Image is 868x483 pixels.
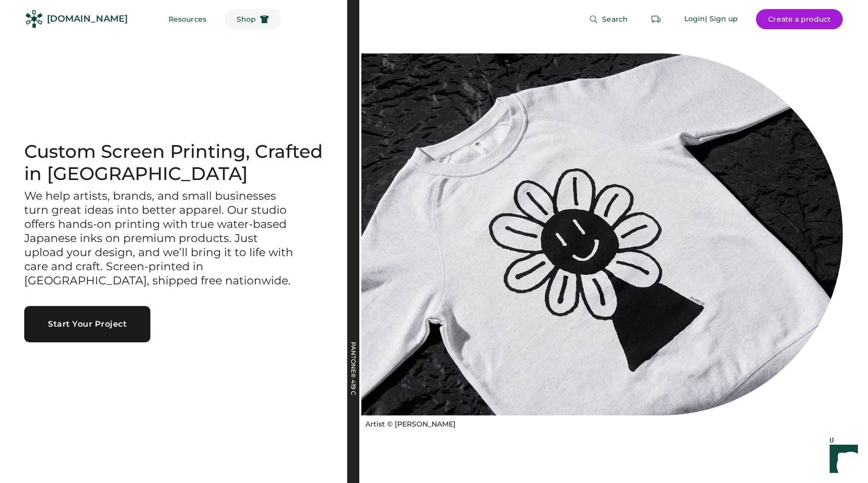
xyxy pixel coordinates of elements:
[365,419,456,430] div: Artist © [PERSON_NAME]
[646,9,666,29] button: Retrieve an order
[577,9,640,29] button: Search
[156,9,219,29] button: Resources
[24,306,150,342] button: Start Your Project
[602,16,628,23] span: Search
[237,16,256,23] span: Shop
[705,14,738,24] div: | Sign up
[24,141,323,185] h1: Custom Screen Printing, Crafted in [GEOGRAPHIC_DATA]
[756,9,843,29] button: Create a product
[225,9,281,29] button: Shop
[684,14,706,24] div: Login
[350,342,356,443] div: PANTONE® 419 C
[24,189,297,288] h3: We help artists, brands, and small businesses turn great ideas into better apparel. Our studio of...
[361,415,456,430] a: Artist © [PERSON_NAME]
[47,13,128,25] div: [DOMAIN_NAME]
[25,10,43,28] img: Rendered Logo - Screens
[820,438,863,481] iframe: Front Chat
